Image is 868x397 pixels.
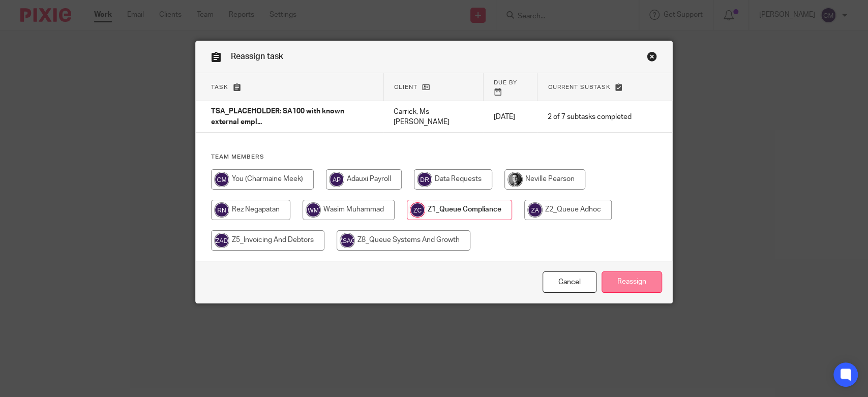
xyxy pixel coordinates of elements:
span: TSA_PLACEHOLDER: SA100 with known external empl... [211,108,344,126]
h4: Team members [211,153,657,161]
input: Reassign [602,271,662,293]
p: [DATE] [494,112,527,122]
span: Due by [494,80,517,85]
span: Client [394,84,417,90]
span: Reassign task [231,52,283,60]
span: Task [211,84,228,90]
span: Current subtask [548,84,610,90]
a: Close this dialog window [647,51,657,65]
p: Carrick, Ms [PERSON_NAME] [394,107,473,128]
td: 2 of 7 subtasks completed [537,101,642,133]
a: Close this dialog window [543,271,596,293]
